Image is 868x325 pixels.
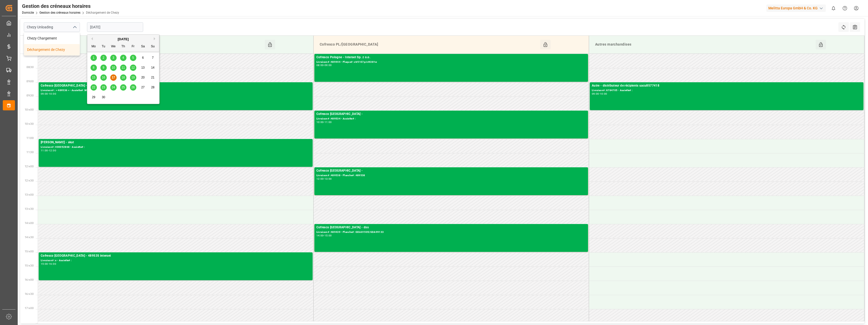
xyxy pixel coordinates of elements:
div: 12:00 [49,149,56,152]
div: Autre - distributeur de récipients uacu8577418 [592,83,861,88]
div: month 2025-09 [89,53,158,102]
span: 18 [121,76,125,79]
div: Cofresco Pologne - Interset Sp. z o.o. [316,55,586,60]
span: 25 [121,86,125,89]
span: 08:30 [27,66,34,69]
div: Chezy Chargement [24,33,80,44]
span: 28 [151,86,154,89]
div: Mo [91,44,97,50]
div: - [323,234,324,237]
div: Livraison# :489538 - Planche# :489538 [316,173,586,178]
div: Th [120,44,126,50]
span: 11:00 [27,137,34,139]
div: - [323,178,324,180]
span: 29 [92,95,95,99]
button: Centre d’aide [839,3,851,14]
span: 12 [131,66,135,69]
div: Déchargement de Chezy [24,44,80,55]
span: 15 h 30 [25,264,34,267]
span: 26 [131,86,135,89]
span: 16 h 30 [25,293,34,295]
div: - [48,263,49,265]
span: 20 [141,76,144,79]
span: 09:30 [27,94,34,97]
div: 15:00 [324,234,332,237]
div: Choose Saturday, September 27th, 2025 [140,84,146,91]
span: 10 [112,66,115,69]
span: 4 [122,56,124,59]
span: 9 [103,66,104,69]
span: 14 [151,66,154,69]
span: 10 h 00 [25,108,34,111]
span: 15 [92,76,95,79]
div: 15:00 [41,263,48,265]
div: Livraison# :489534 - Assiette# : [316,117,586,121]
span: 24 [112,86,115,89]
div: Choose Friday, September 26th, 2025 [130,84,136,91]
div: Choose Wednesday, September 10th, 2025 [110,65,117,71]
div: Choose Sunday, September 28th, 2025 [150,84,156,91]
div: 09:00 [324,64,332,66]
div: Cofresco [GEOGRAPHIC_DATA] - dss [316,225,586,230]
div: Su [150,44,156,50]
div: Choose Friday, September 12th, 2025 [130,65,136,71]
div: Livraison# :6784705 - Assiette# : [592,88,861,93]
div: Choose Sunday, September 7th, 2025 [150,55,156,61]
div: Cofresco [GEOGRAPHIC_DATA] - dss [41,83,311,88]
span: 30 [102,95,105,99]
span: 13 h 30 [25,208,34,210]
div: Choose Monday, September 1st, 2025 [91,55,97,61]
span: 16 h 00 [25,278,34,281]
span: 1 [93,56,95,59]
div: Choose Tuesday, September 16th, 2025 [100,74,107,81]
div: Cofresco PL/[GEOGRAPHIC_DATA] [318,40,540,49]
div: 10:00 [316,121,324,123]
div: Autres marchandises [593,40,816,49]
div: Livraison# :x - Assiette# : [41,258,311,263]
span: 19 [131,76,135,79]
span: 5 [132,56,134,59]
div: 09:00 [592,93,599,95]
div: - [48,93,49,95]
span: 13 [141,66,144,69]
div: Livraison# :489439 - Planche# :GDA81505/GDA99133 [316,230,586,234]
button: Afficher 0 nouvelles notifications [828,3,839,14]
div: [PERSON_NAME] - skat [41,140,311,145]
span: 6 [142,56,144,59]
div: 10:00 [600,93,607,95]
div: Choose Friday, September 5th, 2025 [130,55,136,61]
span: 17 h 00 [25,307,34,310]
span: 14 h 00 [25,222,34,225]
div: Choose Monday, September 29th, 2025 [91,94,97,100]
span: 11 [121,66,125,69]
div: - [323,64,324,66]
div: Choose Wednesday, September 17th, 2025 [110,74,117,81]
div: Choose Friday, September 19th, 2025 [130,74,136,81]
div: 11:00 [324,121,332,123]
span: 12 h 00 [25,165,34,168]
span: 16 [102,76,105,79]
span: 11:30 [27,151,34,154]
div: Choose Thursday, September 4th, 2025 [120,55,126,61]
div: Choose Monday, September 8th, 2025 [91,65,97,71]
span: 8 [93,66,95,69]
div: Cofresco [GEOGRAPHIC_DATA] - 489535 interset [41,253,311,258]
div: Livraison# :489444 - Plaque# :ctr5107p/ct4381w [316,60,586,64]
div: 11:00 [41,149,48,152]
div: Fr [130,44,136,50]
button: Next Month [154,37,157,40]
div: 12:00 [316,178,324,180]
div: Cofresco [GEOGRAPHIC_DATA] - [316,112,586,117]
div: 10:00 [49,93,56,95]
div: Livraison# : » 489536 » - Assiette# :WND2119E/WGM4447R [41,88,311,93]
div: 13:00 [324,178,332,180]
div: Choose Tuesday, September 9th, 2025 [100,65,107,71]
div: 08:00 [316,64,324,66]
div: 09:00 [41,93,48,95]
div: Choose Wednesday, September 3rd, 2025 [110,55,117,61]
span: 12 h 30 [25,179,34,182]
div: Choose Thursday, September 18th, 2025 [120,74,126,81]
span: 27 [141,86,144,89]
div: Sa [140,44,146,50]
span: 7 [152,56,154,59]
